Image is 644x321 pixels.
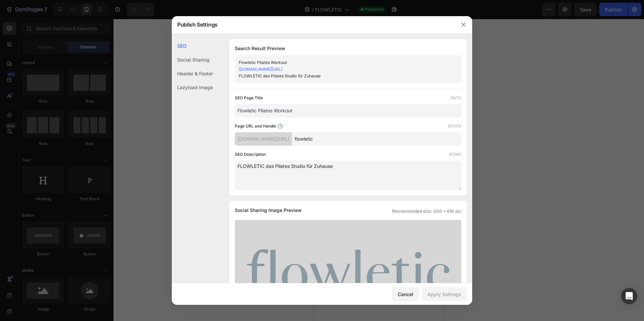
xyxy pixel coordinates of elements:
[398,291,413,298] div: Cancel
[235,123,276,130] label: Page URL and Handle
[172,39,213,53] div: SEO
[239,73,446,79] div: FLOWLETIC das Pilates Studio für Zuhause
[448,123,461,130] label: 9/1000
[235,132,292,146] div: [DOMAIN_NAME][URL]
[239,67,282,72] a: [DOMAIN_NAME][URL]
[450,95,461,101] label: 25/70
[621,288,637,304] div: Open Intercom Messenger
[392,287,419,301] button: Cancel
[235,104,461,117] input: Title
[427,291,461,298] div: Apply Settings
[172,80,213,94] div: Lazyload Image
[292,132,461,146] input: Handle
[235,44,461,52] h1: Search Result Preview
[239,59,446,66] div: Flowletic Pilates Workout
[235,151,266,158] label: SEO Description
[172,53,213,67] div: Social Sharing
[235,95,263,101] label: SEO Page Title
[172,16,455,33] div: Publish Settings
[172,67,213,80] div: Header & Footer
[422,287,467,301] button: Apply Settings
[449,151,461,158] label: 41/160
[235,206,302,214] span: Social Sharing Image Preview
[392,208,461,214] span: (Recommended size: 1200 x 630 px)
